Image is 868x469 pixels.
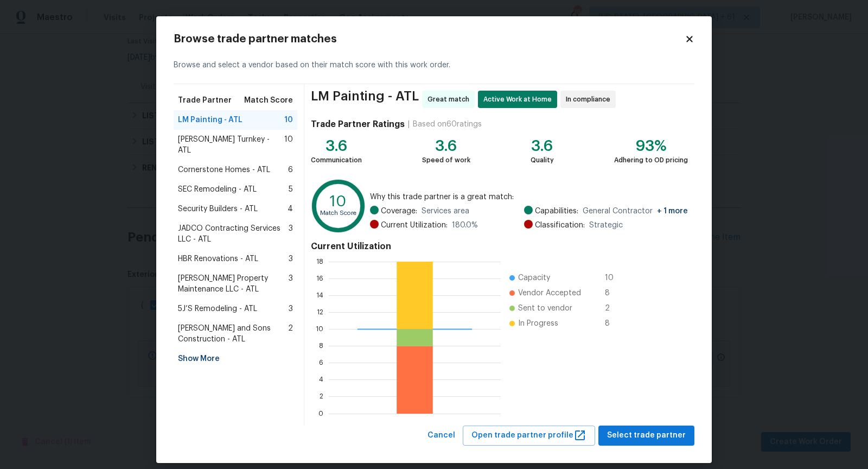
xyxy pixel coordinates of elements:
[289,253,293,264] span: 3
[518,318,558,329] span: In Progress
[317,309,323,315] text: 12
[657,207,688,215] span: + 1 more
[178,223,289,245] span: JADCO Contracting Services LLC - ATL
[319,343,323,349] text: 8
[605,272,622,283] span: 10
[178,134,284,156] span: [PERSON_NAME] Turnkey - ATL
[483,94,556,105] span: Active Work at Home
[318,410,323,417] text: 0
[244,95,293,106] span: Match Score
[518,303,572,314] span: Sent to vendor
[284,115,293,125] span: 10
[178,204,258,214] span: Security Builders - ATL
[289,303,293,314] span: 3
[535,220,585,231] span: Classification:
[422,141,470,151] div: 3.6
[320,394,323,400] text: 2
[423,426,459,446] button: Cancel
[178,184,257,195] span: SEC Remodeling - ATL
[531,141,554,151] div: 3.6
[178,164,270,175] span: Cornerstone Homes - ATL
[607,429,686,442] span: Select trade partner
[178,323,288,345] span: [PERSON_NAME] and Sons Construction - ATL
[566,94,615,105] span: In compliance
[422,206,469,217] span: Services area
[518,288,581,299] span: Vendor Accepted
[605,318,622,329] span: 8
[330,194,347,209] text: 10
[174,47,694,84] div: Browse and select a vendor based on their match score with this work order.
[605,288,622,299] span: 8
[598,426,694,446] button: Select trade partner
[405,119,413,130] div: |
[605,303,622,314] span: 2
[178,115,242,125] span: LM Painting - ATL
[319,359,323,366] text: 6
[535,206,578,217] span: Capabilities:
[583,206,688,217] span: General Contractor
[463,426,595,446] button: Open trade partner profile
[316,326,323,332] text: 10
[319,377,323,383] text: 4
[316,292,323,299] text: 14
[381,220,448,231] span: Current Utilization:
[427,94,474,105] span: Great match
[311,141,362,151] div: 3.6
[311,241,688,252] h4: Current Utilization
[422,155,470,166] div: Speed of work
[289,223,293,245] span: 3
[471,429,586,442] span: Open trade partner profile
[178,303,257,314] span: 5J’S Remodeling - ATL
[288,164,293,175] span: 6
[452,220,478,231] span: 180.0 %
[174,34,685,45] h2: Browse trade partner matches
[289,184,293,195] span: 5
[174,349,297,369] div: Show More
[178,273,289,295] span: [PERSON_NAME] Property Maintenance LLC - ATL
[288,204,293,214] span: 4
[288,323,293,345] span: 2
[316,258,323,265] text: 18
[311,119,405,130] h4: Trade Partner Ratings
[178,95,232,106] span: Trade Partner
[284,134,293,156] span: 10
[178,253,258,264] span: HBR Renovations - ATL
[370,192,688,202] span: Why this trade partner is a great match:
[311,155,362,166] div: Communication
[413,119,482,130] div: Based on 60 ratings
[427,429,455,442] span: Cancel
[614,155,688,166] div: Adhering to OD pricing
[531,155,554,166] div: Quality
[518,272,550,283] span: Capacity
[320,210,356,216] text: Match Score
[289,273,293,295] span: 3
[311,91,419,108] span: LM Painting - ATL
[316,275,323,282] text: 16
[614,141,688,151] div: 93%
[589,220,623,231] span: Strategic
[381,206,417,217] span: Coverage:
